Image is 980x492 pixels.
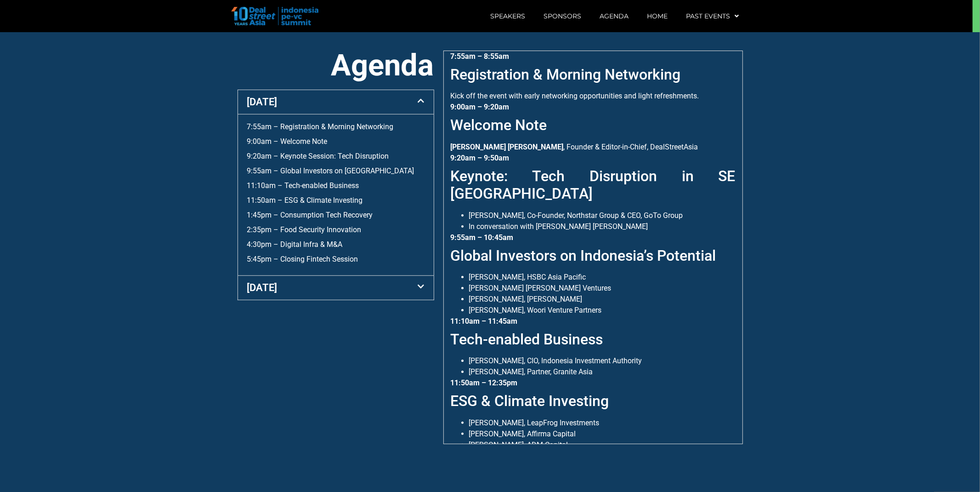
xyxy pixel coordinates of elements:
[247,181,359,190] a: 11:10am – Tech-enabled Business
[469,210,736,221] li: [PERSON_NAME], Co-Founder, Northstar Group & CEO, GoTo Group
[451,233,514,242] strong: 9:55am – 10:45am
[247,96,278,108] a: [DATE]
[247,122,394,131] a: 7:55am – Registration & Morning Networking
[247,152,389,160] a: 9:20am – Keynote Session: Tech Disruption
[451,102,736,152] div: , Founder & Editor-in-Chief, DealStreetAsia
[451,51,736,102] div: Kick off the event with early networking opportunities and light refreshments.
[469,283,736,294] li: [PERSON_NAME] [PERSON_NAME] Ventures
[451,317,518,326] strong: 11:10am – 11:45am
[451,66,736,83] h2: Registration & Morning Networking
[481,6,534,27] a: Speakers
[451,116,736,134] h2: Welcome Note
[469,305,736,316] li: [PERSON_NAME], Woori Venture Partners
[238,51,434,80] h2: Agenda
[451,154,510,162] strong: 9:20am – 9:50am
[590,6,638,27] a: Agenda
[451,143,564,151] strong: [PERSON_NAME] [PERSON_NAME]
[677,6,748,27] a: Past Events
[638,6,677,27] a: Home
[469,221,736,232] li: In conversation with [PERSON_NAME] [PERSON_NAME]
[247,225,362,234] a: 2:35pm – Food Security Innovation
[469,429,736,440] li: [PERSON_NAME], Affirma Capital
[451,103,510,111] strong: 9:00am – 9:20am
[247,255,358,263] a: 5:45pm – Closing Fintech Session
[247,240,343,249] a: 4:30pm – Digital Infra & M&A
[451,167,736,203] h2: Keynote: Tech Disruption in SE [GEOGRAPHIC_DATA]
[247,211,373,219] a: 1:45pm – Consumption Tech Recovery
[469,440,736,451] li: [PERSON_NAME], ADM Capital
[469,355,736,366] li: [PERSON_NAME], CIO, Indonesia Investment Authority
[451,52,510,61] strong: 7:55am – 8:55am
[451,331,736,348] h2: Tech-enabled Business
[469,294,736,305] li: [PERSON_NAME], [PERSON_NAME]
[247,137,328,146] a: 9:00am – Welcome Note
[534,6,590,27] a: Sponsors
[469,366,736,378] li: [PERSON_NAME], Partner, Granite Asia
[469,418,736,429] li: [PERSON_NAME], LeapFrog Investments
[451,392,736,410] h2: ESG & Climate Investing
[247,166,414,175] a: 9:55am – Global Investors on [GEOGRAPHIC_DATA]
[247,282,278,293] a: [DATE]
[247,196,363,205] a: 11:50am – ESG & Climate Investing
[451,378,518,387] strong: 11:50am – 12:35pm
[451,247,736,264] h2: Global Investors on Indonesia’s Potential
[469,272,736,283] li: [PERSON_NAME], HSBC Asia Pacific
